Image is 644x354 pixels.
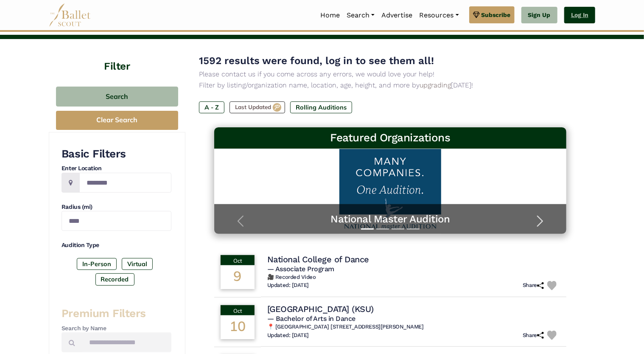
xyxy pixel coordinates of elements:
span: Subscribe [482,10,511,20]
button: Search [56,87,178,107]
p: Please contact us if you come across any errors, we would love your help! [199,69,582,80]
a: upgrading [420,81,451,89]
h6: 🎥 Recorded Video [267,274,560,281]
div: 9 [221,265,255,289]
h4: National College of Dance [267,254,369,265]
a: Subscribe [469,6,515,23]
h3: Basic Filters [62,147,171,161]
a: Home [317,6,343,24]
span: 1592 results were found, log in to see them all! [199,55,434,67]
button: Slide 3 [392,224,404,234]
h4: Radius (mi) [62,203,171,211]
h3: Premium Filters [62,306,171,321]
a: National Master Audition [223,213,558,226]
h4: Filter [49,39,185,74]
a: Sign Up [521,7,557,24]
h4: [GEOGRAPHIC_DATA] (KSU) [267,303,374,315]
span: — Associate Program [267,265,334,273]
label: Virtual [122,258,153,270]
h4: Enter Location [62,164,171,173]
button: Slide 4 [407,224,420,234]
p: Filter by listing/organization name, location, age, height, and more by [DATE]! [199,80,582,91]
div: Oct [221,255,255,265]
h6: Updated: [DATE] [267,332,309,339]
label: In-Person [77,258,117,270]
a: Log In [564,7,595,24]
h6: Share [523,282,544,289]
a: Advertise [378,6,416,24]
button: Clear Search [56,111,178,130]
div: Oct [221,305,255,315]
h6: Updated: [DATE] [267,282,309,289]
label: Last Updated [230,101,285,113]
input: Location [79,173,171,193]
label: A - Z [199,101,224,113]
h6: 📍 [GEOGRAPHIC_DATA] [STREET_ADDRESS][PERSON_NAME] [267,323,560,331]
a: Search [343,6,378,24]
span: — Bachelor of Arts in Dance [267,315,356,323]
label: Rolling Auditions [290,101,352,113]
h3: Featured Organizations [221,131,560,145]
h6: Share [523,332,544,339]
input: Search by names... [82,332,171,352]
a: Resources [416,6,462,24]
button: Slide 1 [361,224,374,234]
h4: Audition Type [62,241,171,250]
h4: Search by Name [62,324,171,333]
button: Slide 2 [376,224,389,234]
img: gem.svg [473,10,480,20]
div: 10 [221,315,255,339]
label: Recorded [95,273,134,285]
